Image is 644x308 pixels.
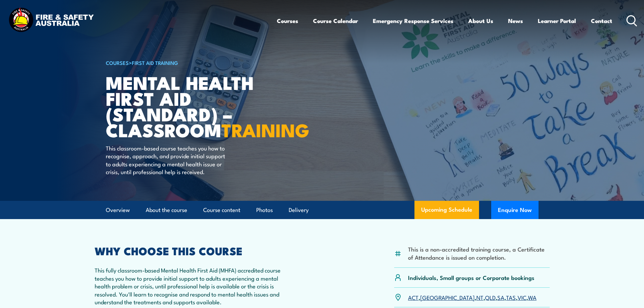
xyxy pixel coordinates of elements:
[468,12,493,30] a: About Us
[408,293,536,301] p: , , , , , , ,
[408,245,550,261] li: This is a non-accredited training course, a Certificate of Attendance is issued on completion.
[518,293,526,301] a: VIC
[538,12,576,30] a: Learner Portal
[203,201,240,219] a: Course content
[106,58,273,67] h6: >
[408,293,419,301] a: ACT
[491,201,539,219] button: Enquire Now
[106,74,273,138] h1: Mental Health First Aid (Standard) – Classroom
[313,12,358,30] a: Course Calendar
[277,12,298,30] a: Courses
[420,293,475,301] a: [GEOGRAPHIC_DATA]
[289,201,309,219] a: Delivery
[497,293,504,301] a: SA
[106,201,130,219] a: Overview
[106,144,229,176] p: This classroom-based course teaches you how to recognise, approach, and provide initial support t...
[106,59,129,66] a: COURSES
[485,293,496,301] a: QLD
[132,59,178,66] a: First Aid Training
[408,274,534,281] p: Individuals, Small groups or Corporate bookings
[95,246,292,255] h2: WHY CHOOSE THIS COURSE
[476,293,483,301] a: NT
[508,12,523,30] a: News
[95,266,292,306] p: This fully classroom-based Mental Health First Aid (MHFA) accredited course teaches you how to pr...
[221,115,309,143] strong: TRAINING
[506,293,516,301] a: TAS
[256,201,273,219] a: Photos
[591,12,612,30] a: Contact
[373,12,453,30] a: Emergency Response Services
[414,201,479,219] a: Upcoming Schedule
[528,293,536,301] a: WA
[146,201,187,219] a: About the course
